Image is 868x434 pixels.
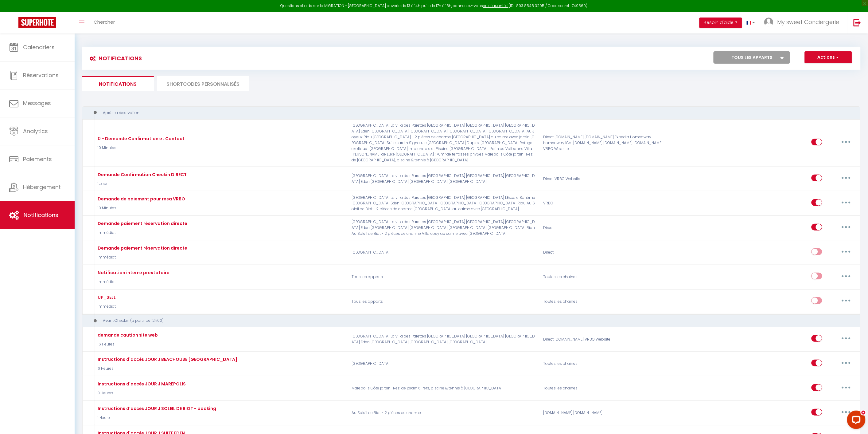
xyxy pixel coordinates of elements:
[87,51,142,65] h3: Notifications
[88,110,840,116] div: Après la réservation
[23,99,51,107] span: Messages
[96,390,186,396] p: 3 Heures
[89,12,119,34] a: Chercher
[348,380,539,397] p: Marepolis Côté jardin · Rez-de jardin 6 Pers, piscine & tennis à [GEOGRAPHIC_DATA]
[96,145,185,151] p: 10 Minutes
[539,380,667,397] div: Toutes les chaines
[88,318,840,324] div: Avant Checkin (à partir de 12h00)
[539,330,667,348] div: Direct [DOMAIN_NAME] VRBO Website
[539,268,667,286] div: Toutes les chaines
[348,330,539,348] p: [GEOGRAPHIC_DATA] La villa des Parettes [GEOGRAPHIC_DATA] [GEOGRAPHIC_DATA] [GEOGRAPHIC_DATA] Ede...
[23,43,55,51] span: Calendriers
[96,171,187,178] div: Demande Confirmation Checkin DIRECT
[96,405,216,412] div: Instructions d'accès JOUR J SOLEIL DE BIOT - booking
[96,356,238,363] div: Instructions d'accès JOUR J BEACHOUSE [GEOGRAPHIC_DATA]
[96,279,170,285] p: Immédiat
[96,245,188,251] div: Demande paiement réservation directe
[539,219,667,237] div: Direct
[94,19,115,25] span: Chercher
[96,181,187,187] p: 1 Jour
[539,170,667,188] div: Direct VRBO Website
[699,18,742,28] button: Besoin d'aide ?
[96,294,116,301] div: UP_SELL
[96,341,158,347] p: 16 Heures
[348,268,539,286] p: Tous les apparts
[348,293,539,310] p: Tous les apparts
[483,3,508,8] a: en cliquant ici
[96,366,238,372] p: 6 Heures
[23,127,48,135] span: Analytics
[96,269,170,276] div: Notification interne prestataire
[539,355,667,373] div: Toutes les chaines
[348,123,539,163] p: [GEOGRAPHIC_DATA] La villa des Parettes [GEOGRAPHIC_DATA] [GEOGRAPHIC_DATA] [GEOGRAPHIC_DATA] Ede...
[23,71,59,79] span: Réservations
[24,211,58,219] span: Notifications
[854,19,861,26] img: logout
[348,404,539,422] p: Au Soleil de Biot - 2 pièces de charme
[764,18,773,27] img: ...
[539,244,667,262] div: Direct
[82,76,154,91] li: Notifications
[18,17,56,28] img: Super Booking
[539,123,667,163] div: Direct [DOMAIN_NAME] [DOMAIN_NAME] Expedia Homeaway Homeaway iCal [DOMAIN_NAME] [DOMAIN_NAME] [DO...
[348,355,539,373] p: [GEOGRAPHIC_DATA]
[539,293,667,310] div: Toutes les chaines
[348,219,539,237] p: [GEOGRAPHIC_DATA] La villa des Parettes [GEOGRAPHIC_DATA] [GEOGRAPHIC_DATA] [GEOGRAPHIC_DATA] Ede...
[760,12,847,34] a: ... My sweet Conciergerie
[96,332,158,338] div: demande caution site web
[348,170,539,188] p: [GEOGRAPHIC_DATA] La villa des Parettes [GEOGRAPHIC_DATA] [GEOGRAPHIC_DATA] [GEOGRAPHIC_DATA] Ede...
[96,230,188,236] p: Immédiat
[96,381,186,387] div: Instructions d'accès JOUR J MAREPOLIS
[805,51,852,64] button: Actions
[157,76,249,91] li: SHORTCODES PERSONNALISÉS
[96,415,216,421] p: 1 Heure
[96,205,185,211] p: 10 Minutes
[23,183,61,191] span: Hébergement
[348,195,539,212] p: [GEOGRAPHIC_DATA] La villa des Parettes [GEOGRAPHIC_DATA] [GEOGRAPHIC_DATA] L'Escale Bohème [GEOG...
[96,254,188,260] p: Immédiat
[777,18,839,26] span: My sweet Conciergerie
[96,220,188,227] div: Demande paiement réservation directe
[539,404,667,422] div: [DOMAIN_NAME] [DOMAIN_NAME]
[23,155,52,163] span: Paiements
[96,195,185,202] div: Demande de paiement pour resa VRBO
[842,408,868,434] iframe: LiveChat chat widget
[348,244,539,262] p: [GEOGRAPHIC_DATA]
[96,304,116,310] p: Immédiat
[96,135,185,142] div: 0 - Demande Confirmation et Contact
[539,195,667,212] div: VRBO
